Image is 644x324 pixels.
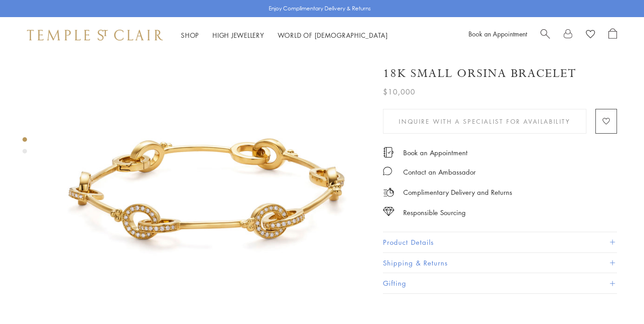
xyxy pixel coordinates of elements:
[468,29,527,38] a: Book an Appointment
[586,28,595,42] a: View Wishlist
[540,28,550,42] a: Search
[403,166,476,178] div: Contact an Ambassador
[269,4,371,13] p: Enjoy Complimentary Delivery & Returns
[278,31,388,40] a: World of [DEMOGRAPHIC_DATA]World of [DEMOGRAPHIC_DATA]
[383,273,617,293] button: Gifting
[383,187,394,198] img: icon_delivery.svg
[383,232,617,252] button: Product Details
[27,30,163,40] img: Temple St. Clair
[403,207,466,218] div: Responsible Sourcing
[181,31,199,40] a: ShopShop
[383,86,415,98] span: $10,000
[383,253,617,273] button: Shipping & Returns
[212,31,264,40] a: High JewelleryHigh Jewellery
[23,135,27,161] div: Product gallery navigation
[383,147,394,157] img: icon_appointment.svg
[383,166,392,175] img: MessageIcon-01_2.svg
[403,148,468,157] a: Book an Appointment
[383,207,394,216] img: icon_sourcing.svg
[181,30,388,41] nav: Main navigation
[403,187,512,198] p: Complimentary Delivery and Returns
[383,66,576,81] h1: 18K Small Orsina Bracelet
[608,28,617,42] a: Open Shopping Bag
[399,117,570,126] span: Inquire With A Specialist for Availability
[383,109,586,134] button: Inquire With A Specialist for Availability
